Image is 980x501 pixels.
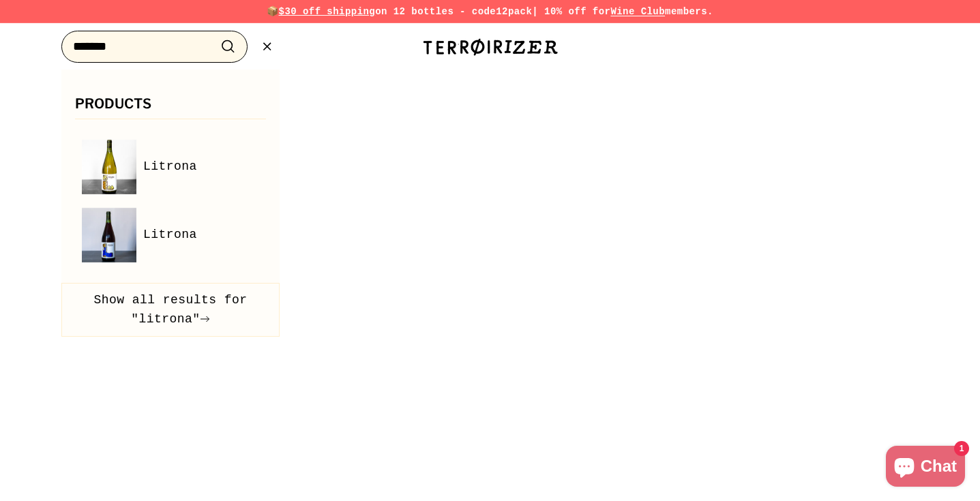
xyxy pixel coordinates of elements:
button: Show all results for "litrona" [61,283,280,337]
span: Litrona [143,157,197,177]
span: $30 off shipping [279,6,376,17]
img: Litrona [82,208,136,262]
a: Litrona Litrona [82,208,259,262]
p: 📦 on 12 bottles - code | 10% off for members. [27,4,953,19]
a: Wine Club [610,6,665,17]
img: Litrona [82,140,136,194]
span: Litrona [143,225,197,245]
a: Litrona Litrona [82,140,259,194]
strong: 12pack [496,6,532,17]
inbox-online-store-chat: Shopify online store chat [882,446,969,490]
h3: Products [75,97,266,119]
